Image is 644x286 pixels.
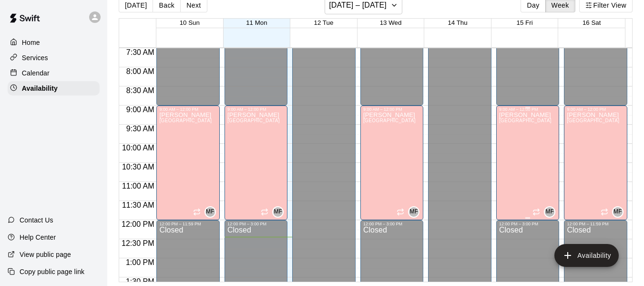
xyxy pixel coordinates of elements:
div: 12:00 PM – 3:00 PM [227,222,285,226]
div: 9:00 AM – 12:00 PM [363,107,421,112]
div: 9:00 AM – 12:00 PM [499,107,557,112]
span: 1:00 PM [123,258,157,266]
button: 15 Fri [517,19,533,26]
div: 12:00 PM – 11:59 PM [567,222,624,226]
p: Help Center [20,233,56,242]
div: 9:00 AM – 12:00 PM: Available [564,106,627,220]
div: 9:00 AM – 12:00 PM [159,107,217,112]
p: Contact Us [20,215,53,225]
a: Calendar [8,66,100,80]
div: 9:00 AM – 12:00 PM: Available [156,106,220,220]
button: 14 Thu [448,19,467,26]
p: Calendar [22,68,50,78]
span: 12:30 PM [119,239,156,247]
div: Matt Field [408,206,419,218]
span: [GEOGRAPHIC_DATA] [499,118,552,123]
div: 9:00 AM – 12:00 PM [227,107,285,112]
p: Copy public page link [20,267,84,276]
div: Matt Field [612,206,624,218]
div: 9:00 AM – 12:00 PM: Available [225,106,288,220]
span: 9:30 AM [124,125,157,133]
span: 9:00 AM [124,106,157,114]
a: Home [8,35,100,50]
span: 7:30 AM [124,48,157,56]
span: 11:30 AM [120,201,157,209]
div: Matt Field [204,206,216,218]
span: 11:00 AM [120,182,157,190]
p: View public page [20,250,71,259]
span: Recurring availability [601,208,608,216]
span: MF [545,207,554,217]
span: MF [409,207,418,217]
button: 16 Sat [583,19,601,26]
div: 9:00 AM – 12:00 PM [567,107,624,112]
span: Recurring availability [193,208,201,216]
button: 10 Sun [180,19,200,26]
button: 13 Wed [380,19,402,26]
div: 9:00 AM – 12:00 PM: Available [360,106,424,220]
span: 12:00 PM [119,220,156,228]
span: Recurring availability [261,208,268,216]
div: 12:00 PM – 3:00 PM [363,222,421,226]
div: Matt Field [272,206,284,218]
span: 10:30 AM [120,163,157,171]
p: Home [22,38,40,47]
a: Services [8,51,100,65]
span: 10:00 AM [120,144,157,152]
p: Services [22,53,48,63]
span: [GEOGRAPHIC_DATA] [567,118,619,123]
p: Availability [22,84,58,93]
span: MF [613,207,622,217]
a: Availability [8,81,100,95]
span: [GEOGRAPHIC_DATA] [159,118,212,123]
span: Recurring availability [397,208,404,216]
span: MF [206,207,215,217]
span: MF [274,207,282,217]
div: 12:00 PM – 11:59 PM [159,222,217,226]
button: 11 Mon [246,19,267,26]
span: 1:30 PM [123,277,157,286]
span: 8:00 AM [124,67,157,75]
span: Recurring availability [532,208,540,216]
span: 8:30 AM [124,86,157,95]
button: add [554,244,619,267]
span: [GEOGRAPHIC_DATA] [363,118,416,123]
div: Matt Field [544,206,555,218]
span: [GEOGRAPHIC_DATA] [227,118,280,123]
button: 12 Tue [314,19,334,26]
div: 9:00 AM – 12:00 PM: Available [496,106,560,220]
div: 12:00 PM – 3:00 PM [499,222,557,226]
